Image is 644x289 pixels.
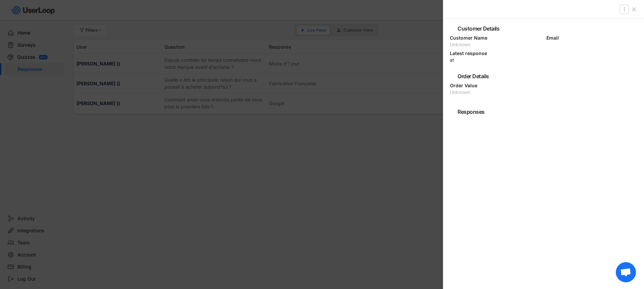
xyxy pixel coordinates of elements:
text:  [624,6,625,13]
div: Unknown [450,42,541,47]
div: Order Details [458,74,627,79]
div: Customer Details [458,26,627,31]
div: Order Value [450,83,637,88]
div: at [450,58,637,62]
div: Ouvrir le chat [616,262,636,282]
div: Latest response [450,51,637,56]
div: Unknown [450,90,637,95]
div: Email [546,36,638,40]
button:  [621,5,628,13]
div: Responses [458,109,627,114]
div: Customer Name [450,36,541,40]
